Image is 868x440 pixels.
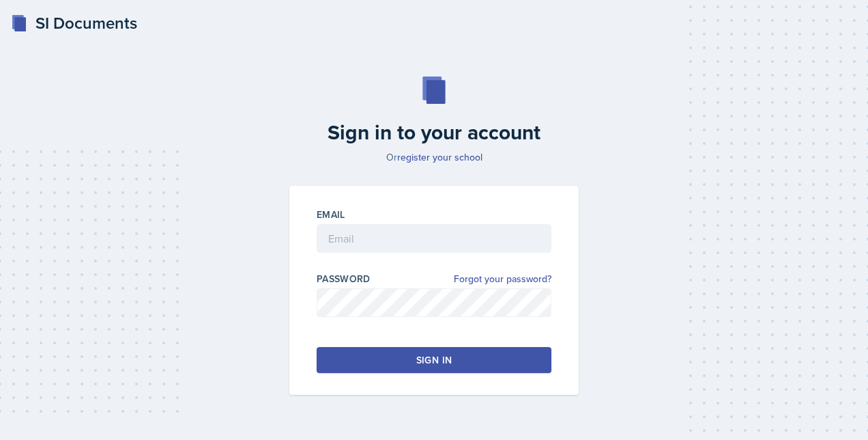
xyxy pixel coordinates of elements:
[317,347,551,373] button: Sign in
[317,224,551,253] input: Email
[317,208,345,221] label: Email
[454,272,551,286] a: Forgot your password?
[281,120,587,145] h2: Sign in to your account
[397,150,482,164] a: register your school
[317,272,371,286] label: Password
[416,353,452,367] div: Sign in
[281,150,587,164] p: Or
[11,11,137,36] a: SI Documents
